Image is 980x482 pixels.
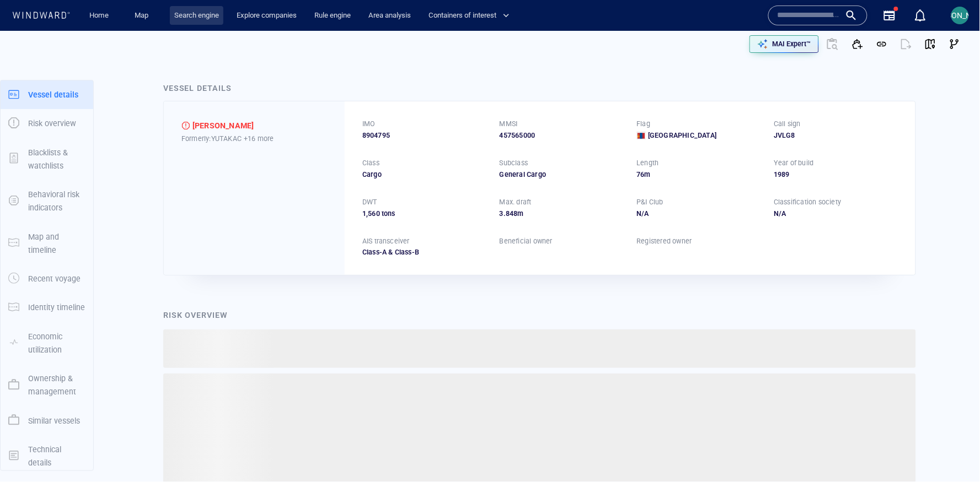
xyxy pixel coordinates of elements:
[637,236,692,246] p: Registered owner
[1,196,93,206] a: Behavioral risk indicators
[28,330,85,357] p: Economic utilization
[28,272,81,285] p: Recent voyage
[637,119,651,129] p: Flag
[163,308,228,322] div: Risk overview
[1,450,93,461] a: Technical details
[645,170,651,178] span: m
[1,109,93,138] button: Risk overview
[362,197,377,207] p: DWT
[362,236,410,246] p: AIS transceiver
[85,6,114,25] a: Home
[774,209,898,219] div: N/A
[1,80,93,109] button: Vessel details
[28,443,85,470] p: Technical details
[244,133,274,144] p: +16 more
[192,119,254,132] div: [PERSON_NAME]
[774,158,814,168] p: Year of build
[429,9,510,22] span: Containers of interest
[181,122,190,129] div: High risk due to smuggling related indicators
[126,6,161,25] button: Map
[1,380,93,390] a: Ownership & management
[1,302,93,312] a: Identity timeline
[28,301,85,314] p: Identity timeline
[870,32,894,56] button: Get link
[1,118,93,128] a: Risk overview
[163,329,916,368] span: ‌
[28,230,85,257] p: Map and timeline
[500,197,532,207] p: Max. draft
[637,158,659,168] p: Length
[364,6,415,25] a: Area analysis
[232,6,301,25] a: Explore companies
[163,82,232,95] div: Vessel details
[500,170,624,180] div: General Cargo
[500,131,624,140] div: 457565000
[774,170,898,180] div: 1989
[1,407,93,435] button: Similar vessels
[181,133,327,144] div: Formerly: YUTAKAC
[774,197,841,207] p: Classification society
[500,119,518,129] p: MMSI
[362,158,379,168] p: Class
[362,119,376,129] p: IMO
[1,237,93,248] a: Map and timeline
[28,117,76,130] p: Risk overview
[1,364,93,407] button: Ownership & management
[170,6,223,25] a: Search engine
[1,138,93,181] button: Blacklists & watchlists
[918,32,942,56] button: View on map
[1,273,93,284] a: Recent voyage
[933,432,972,474] iframe: Chat
[28,146,85,173] p: Blacklists & watchlists
[1,264,93,293] button: Recent voyage
[774,119,801,129] p: Call sign
[949,4,971,26] button: [PERSON_NAME]
[424,6,519,25] button: Containers of interest
[389,248,393,256] span: &
[1,322,93,365] button: Economic utilization
[637,209,761,219] div: N/A
[1,223,93,265] button: Map and timeline
[310,6,355,25] a: Rule engine
[518,209,524,218] span: m
[1,435,93,478] button: Technical details
[637,197,664,207] p: P&I Club
[500,158,528,168] p: Subclass
[28,414,80,427] p: Similar vessels
[506,209,518,218] span: 848
[637,170,645,178] span: 76
[1,337,93,348] a: Economic utilization
[192,119,254,132] span: SUN SUN
[362,209,486,219] div: 1,560 tons
[774,131,898,140] div: JVLG8
[1,153,93,164] a: Blacklists & watchlists
[130,6,157,25] a: Map
[749,35,819,53] button: MAI Expert™
[362,131,390,140] span: 8904795
[1,293,93,322] button: Identity timeline
[914,9,927,22] div: Notification center
[942,32,967,56] button: Visual Link Analysis
[362,170,486,180] div: Cargo
[504,209,506,218] span: .
[387,248,419,256] span: Class-B
[1,415,93,425] a: Similar vessels
[648,131,716,140] span: [GEOGRAPHIC_DATA]
[28,372,85,399] p: Ownership & management
[28,188,85,215] p: Behavioral risk indicators
[1,89,93,99] a: Vessel details
[773,39,811,49] p: MAI Expert™
[500,236,553,246] p: Beneficial owner
[82,6,117,25] button: Home
[1,180,93,223] button: Behavioral risk indicators
[500,209,504,218] span: 3
[28,88,78,101] p: Vessel details
[362,248,387,256] span: Class-A
[845,32,870,56] button: Add to vessel list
